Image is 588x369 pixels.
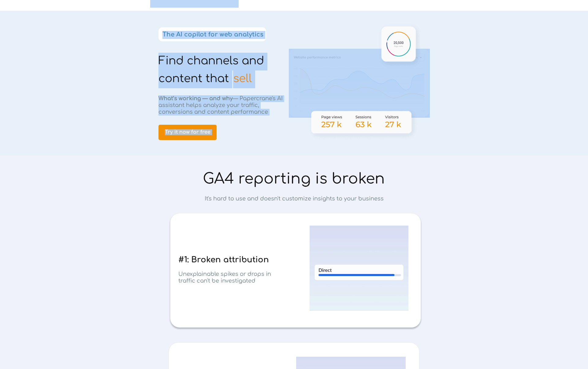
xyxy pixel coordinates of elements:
span: sell [233,72,252,85]
span: Try it now for free [158,129,217,135]
strong: Unexplainable spikes or drops in traffic can't be investigated [178,271,271,284]
span: Find channels and content that [158,55,264,85]
span: It's hard to use and doesn't customize insights to your business [205,196,384,202]
span: — Papercrane's AI assistant helps analyze your traffic, conversions and content performance [158,95,283,115]
a: Try it now for free [158,125,217,140]
strong: The AI copilot for web analytics [162,31,263,38]
span: #1: Broken attribution [178,255,269,264]
span: GA4 reporting is broken [203,171,385,187]
strong: What’s working — and why [158,95,233,101]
